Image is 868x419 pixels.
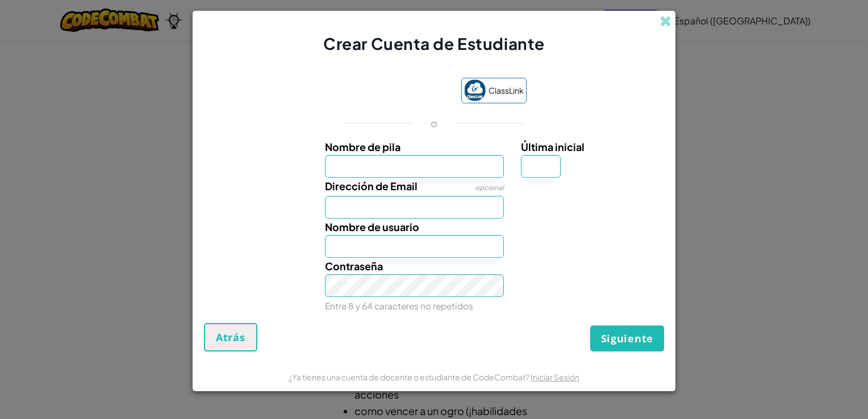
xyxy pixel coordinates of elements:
span: ClassLink [489,82,524,99]
span: Atrás [216,330,245,344]
span: opcional [475,183,504,192]
span: Nombre de usuario [325,220,419,233]
button: Siguiente [590,325,664,351]
span: Nombre de pila [325,140,400,153]
span: ¿Ya tienes una cuenta de docente o estudiante de CodeCombat? [289,372,531,382]
span: Crear Cuenta de Estudiante [323,33,545,53]
span: Última inicial [521,140,585,153]
a: Iniciar Sesión [531,372,579,382]
iframe: Botón de Acceder con Google [336,79,456,104]
iframe: Diálogo de Acceder con Google [635,11,857,165]
button: Atrás [204,323,257,351]
span: Contraseña [325,259,383,273]
img: classlink-logo-small.png [464,79,486,101]
span: Dirección de Email [325,179,418,192]
p: o [431,116,437,130]
span: Siguiente [601,332,653,345]
small: Entre 8 y 64 caracteres no repetidos [325,300,473,311]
